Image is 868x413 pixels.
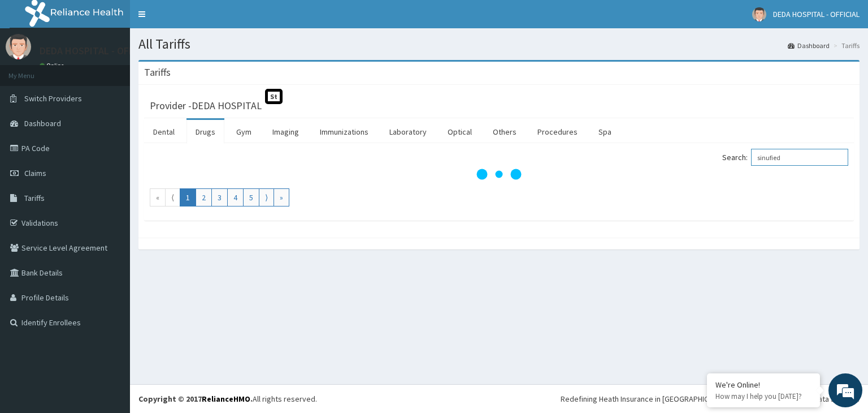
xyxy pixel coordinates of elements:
a: Go to page number 2 [196,188,212,206]
label: Search: [722,149,848,166]
textarea: Type your message and hit 'Enter' [6,285,215,325]
div: Redefining Heath Insurance in [GEOGRAPHIC_DATA] using Telemedicine and Data Science! [561,393,860,405]
img: User Image [6,34,31,59]
img: d_794563401_company_1708531726252_794563401 [21,57,46,85]
div: Minimize live chat window [185,6,212,33]
input: Search: [751,149,848,166]
p: How may I help you today? [715,392,811,401]
span: Claims [24,168,46,178]
p: DEDA HOSPITAL - OFFICIAL [40,46,156,56]
a: Go to first page [150,188,166,206]
a: Optical [439,120,481,144]
span: Switch Providers [24,93,82,104]
a: Gym [227,120,261,144]
div: Chat with us now [59,63,190,78]
span: Tariffs [24,193,45,203]
a: Go to page number 1 [180,188,196,206]
a: Go to page number 3 [211,188,228,206]
a: Procedures [528,120,587,144]
a: Immunizations [311,120,377,144]
span: Dashboard [24,118,61,128]
a: Go to page number 4 [227,188,244,206]
strong: Copyright © 2017 . [138,394,253,404]
a: Dashboard [788,41,830,50]
span: We're online! [66,131,156,245]
a: Dental [144,120,184,144]
a: Go to last page [274,188,289,206]
a: Imaging [263,120,308,144]
a: RelianceHMO [202,394,250,404]
a: Laboratory [380,120,436,144]
img: User Image [752,7,766,21]
div: We're Online! [715,380,811,390]
a: Online [40,62,67,70]
footer: All rights reserved. [130,384,868,413]
h3: Provider - DEDA HOSPITAL [150,101,262,111]
a: Others [484,120,526,144]
a: Go to page number 5 [243,188,259,206]
span: DEDA HOSPITAL - OFFICIAL [773,9,860,19]
a: Spa [589,120,620,144]
a: Drugs [186,120,224,144]
h3: Tariffs [144,67,171,78]
a: Go to previous page [165,188,180,206]
span: St [265,89,283,104]
h1: All Tariffs [138,37,860,51]
li: Tariffs [831,41,860,50]
svg: audio-loading [476,152,522,197]
a: Go to next page [259,188,274,206]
